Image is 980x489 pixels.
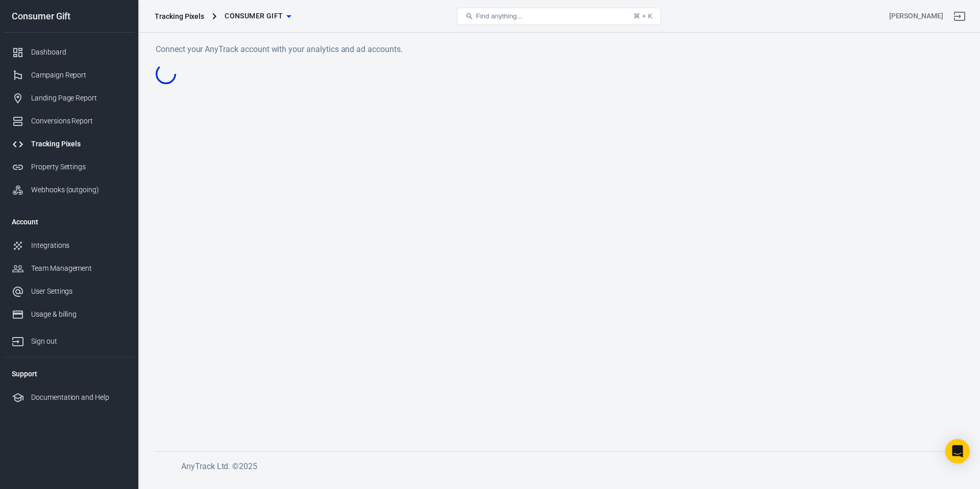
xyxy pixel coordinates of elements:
[31,263,126,274] div: Team Management
[4,133,134,156] a: Tracking Pixels
[4,41,134,64] a: Dashboard
[31,185,126,195] div: Webhooks (outgoing)
[31,93,126,104] div: Landing Page Report
[31,336,126,347] div: Sign out
[4,87,134,110] a: Landing Page Report
[4,326,134,353] a: Sign out
[889,11,943,21] div: Account id: juSFbWAb
[156,43,962,56] h6: Connect your AnyTrack account with your analytics and ad accounts.
[31,70,126,81] div: Campaign Report
[31,309,126,320] div: Usage & billing
[31,392,126,403] div: Documentation and Help
[4,156,134,178] a: Property Settings
[457,8,661,25] button: Find anything...⌘ + K
[4,362,134,386] li: Support
[31,286,126,297] div: User Settings
[181,460,947,473] h6: AnyTrack Ltd. © 2025
[476,12,522,20] span: Find anything...
[4,280,134,303] a: User Settings
[4,12,134,21] div: Consumer Gift
[4,210,134,234] li: Account
[4,303,134,326] a: Usage & billing
[4,234,134,257] a: Integrations
[31,47,126,58] div: Dashboard
[4,178,134,201] a: Webhooks (outgoing)
[4,64,134,87] a: Campaign Report
[4,257,134,280] a: Team Management
[947,4,972,29] a: Sign out
[225,10,283,22] span: Consumer Gift
[31,240,126,251] div: Integrations
[220,7,295,25] button: Consumer Gift
[4,110,134,133] a: Conversions Report
[945,439,970,464] div: Open Intercom Messenger
[31,116,126,126] div: Conversions Report
[31,139,126,149] div: Tracking Pixels
[155,11,204,21] div: Tracking Pixels
[31,162,126,172] div: Property Settings
[633,12,652,20] div: ⌘ + K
